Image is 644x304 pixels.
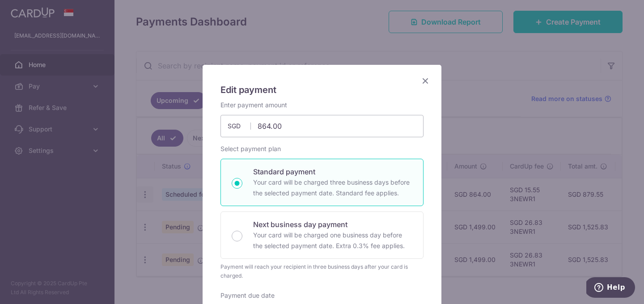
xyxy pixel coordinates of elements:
[586,277,635,300] iframe: Opens a widget where you can find more information
[228,122,251,131] span: SGD
[220,115,424,137] input: 0.00
[220,262,424,280] div: Payment will reach your recipient in three business days after your card is charged.
[420,76,431,86] button: Close
[253,230,412,251] p: Your card will be charged one business day before the selected payment date. Extra 0.3% fee applies.
[253,219,412,230] p: Next business day payment
[220,101,287,110] label: Enter payment amount
[253,177,412,198] p: Your card will be charged three business days before the selected payment date. Standard fee appl...
[220,83,424,97] h5: Edit payment
[220,291,275,300] label: Payment due date
[220,144,281,153] label: Select payment plan
[253,166,412,177] p: Standard payment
